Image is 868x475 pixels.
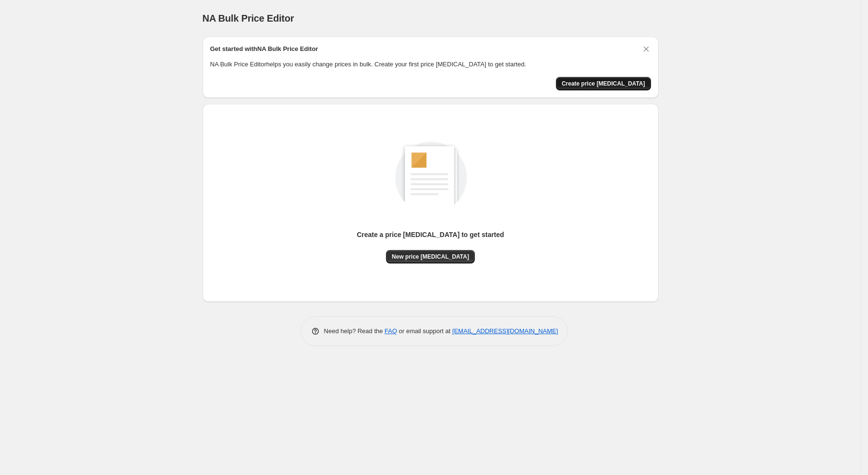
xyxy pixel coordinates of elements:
span: Need help? Read the [324,327,385,335]
button: Dismiss card [641,44,651,54]
span: NA Bulk Price Editor [203,13,294,24]
button: Create price change job [556,77,651,90]
button: New price [MEDICAL_DATA] [386,250,475,263]
span: New price [MEDICAL_DATA] [392,253,469,261]
p: NA Bulk Price Editor helps you easily change prices in bulk. Create your first price [MEDICAL_DAT... [210,60,651,69]
h2: Get started with NA Bulk Price Editor [210,44,318,54]
a: FAQ [385,327,397,335]
p: Create a price [MEDICAL_DATA] to get started [357,230,504,239]
span: Create price [MEDICAL_DATA] [562,80,645,87]
span: or email support at [397,327,452,335]
a: [EMAIL_ADDRESS][DOMAIN_NAME] [452,327,558,335]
